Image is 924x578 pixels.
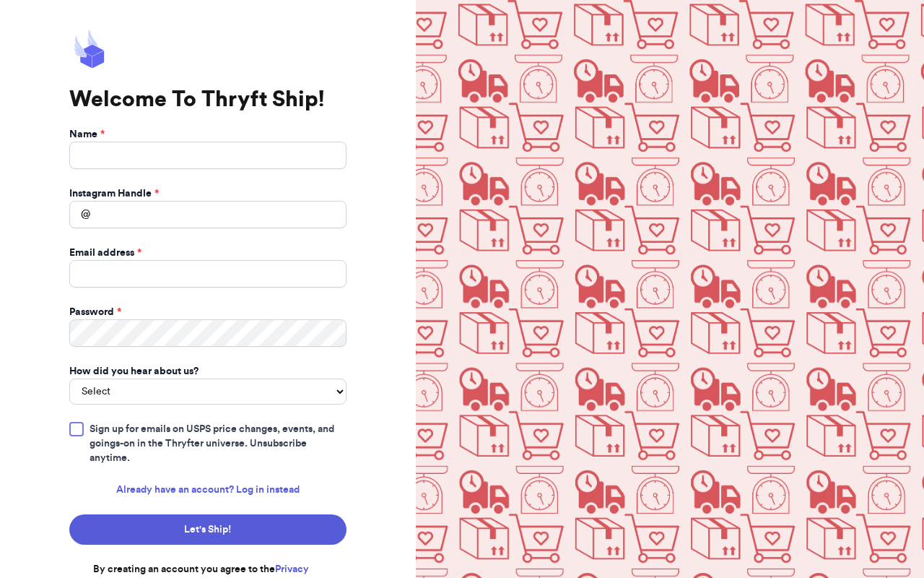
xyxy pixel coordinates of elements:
[69,364,199,379] label: How did you hear about us?
[116,483,300,497] a: Already have an account? Log in instead
[69,127,105,142] label: Name
[90,422,346,465] span: Sign up for emails on USPS price changes, events, and goings-on in the Thryfter universe. Unsubsc...
[69,186,159,201] label: Instagram Handle
[69,514,346,545] button: Let's Ship!
[69,87,346,113] h1: Welcome To Thryft Ship!
[69,246,141,260] label: Email address
[69,201,90,228] div: @
[69,305,121,319] label: Password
